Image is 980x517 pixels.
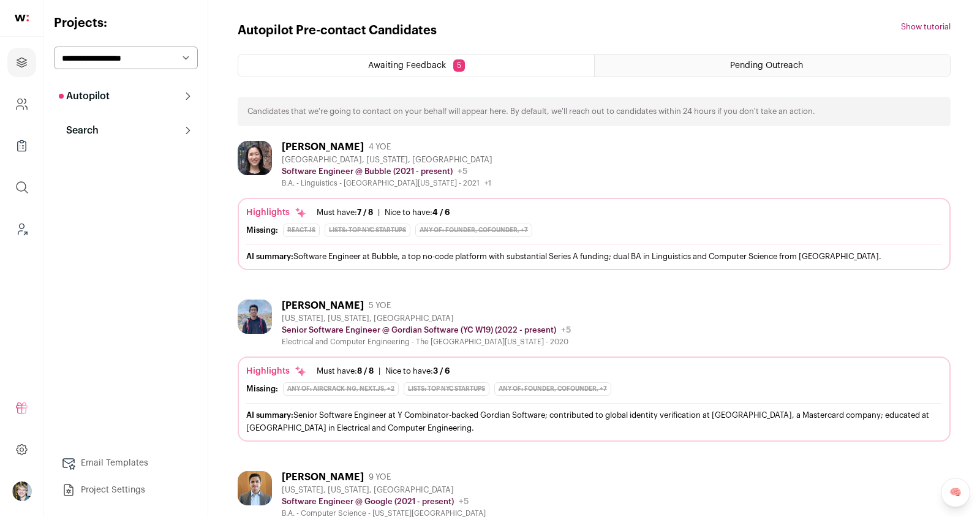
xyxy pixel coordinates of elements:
[246,411,293,419] span: AI summary:
[7,131,36,160] a: Company Lists
[385,208,450,217] div: Nice to have:
[15,15,29,21] img: wellfound-shorthand-0d5821cbd27db2630d0214b213865d53afaa358527fdda9d0ea32b1df1b89c2c.svg
[369,301,391,311] span: 5 YOE
[246,365,307,377] div: Highlights
[415,224,532,237] div: Any of: founder, cofounder, +7
[941,478,970,507] a: 🧠
[7,48,36,77] a: Projects
[282,497,454,507] p: Software Engineer @ Google (2021 - present)
[282,155,492,165] div: [GEOGRAPHIC_DATA], [US_STATE], [GEOGRAPHIC_DATA]
[458,167,467,176] span: +5
[404,382,489,396] div: Lists: Top NYC Startups
[246,250,942,263] div: Software Engineer at Bubble, a top no-code platform with substantial Series A funding; dual BA in...
[317,366,450,376] ul: |
[59,89,110,104] p: Autopilot
[283,382,399,396] div: Any of: Aircrack-ng, Next.js, +2
[369,142,391,152] span: 4 YOE
[246,252,293,260] span: AI summary:
[238,22,437,39] h1: Autopilot Pre-contact Candidates
[54,478,198,502] a: Project Settings
[494,382,611,396] div: Any of: founder, cofounder, +7
[484,179,491,187] span: +1
[238,471,272,505] img: 93e3147462e6d6fb506c0d9f15fc593d7568ed41a4432f5c5cb8cffeb7e1ece3
[317,208,450,217] ul: |
[901,22,951,32] button: Show tutorial
[357,367,374,375] span: 8 / 8
[54,15,198,32] h2: Projects:
[59,123,99,138] p: Search
[561,326,571,334] span: +5
[246,225,278,235] div: Missing:
[238,300,272,334] img: 2f1f9f3d455119d6926db45d3cbee9451c8b7207714806aa40aa1547f713a854.jpg
[385,366,450,376] div: Nice to have:
[282,167,453,176] p: Software Engineer @ Bubble (2021 - present)
[282,337,571,347] div: Electrical and Computer Engineering - The [GEOGRAPHIC_DATA][US_STATE] - 2020
[432,208,450,216] span: 4 / 6
[453,59,465,72] span: 5
[54,118,198,143] button: Search
[54,84,198,108] button: Autopilot
[238,97,951,126] div: Candidates that we're going to contact on your behalf will appear here. By default, we'll reach o...
[368,61,446,70] span: Awaiting Feedback
[7,89,36,119] a: Company and ATS Settings
[54,451,198,475] a: Email Templates
[246,384,278,394] div: Missing:
[325,224,410,237] div: Lists: Top NYC Startups
[12,481,32,501] img: 6494470-medium_jpg
[282,141,364,153] div: [PERSON_NAME]
[369,472,391,482] span: 9 YOE
[730,61,803,70] span: Pending Outreach
[238,300,951,442] a: [PERSON_NAME] 5 YOE [US_STATE], [US_STATE], [GEOGRAPHIC_DATA] Senior Software Engineer @ Gordian ...
[7,214,36,244] a: Leads (Backoffice)
[238,141,272,175] img: 7d1e63b78d754b0b4fb487190eb0597340aaac9c68f7e39d840c80d224083ac6.jpg
[282,314,571,323] div: [US_STATE], [US_STATE], [GEOGRAPHIC_DATA]
[459,497,469,506] span: +5
[282,325,556,335] p: Senior Software Engineer @ Gordian Software (YC W19) (2022 - present)
[317,208,373,217] div: Must have:
[246,206,307,219] div: Highlights
[282,471,364,483] div: [PERSON_NAME]
[357,208,373,216] span: 7 / 8
[282,178,492,188] div: B.A. - Linguistics - [GEOGRAPHIC_DATA][US_STATE] - 2021
[317,366,374,376] div: Must have:
[283,224,320,237] div: React.js
[238,141,951,270] a: [PERSON_NAME] 4 YOE [GEOGRAPHIC_DATA], [US_STATE], [GEOGRAPHIC_DATA] Software Engineer @ Bubble (...
[595,55,950,77] a: Pending Outreach
[246,409,942,434] div: Senior Software Engineer at Y Combinator-backed Gordian Software; contributed to global identity ...
[433,367,450,375] span: 3 / 6
[282,485,486,495] div: [US_STATE], [US_STATE], [GEOGRAPHIC_DATA]
[282,300,364,312] div: [PERSON_NAME]
[12,481,32,501] button: Open dropdown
